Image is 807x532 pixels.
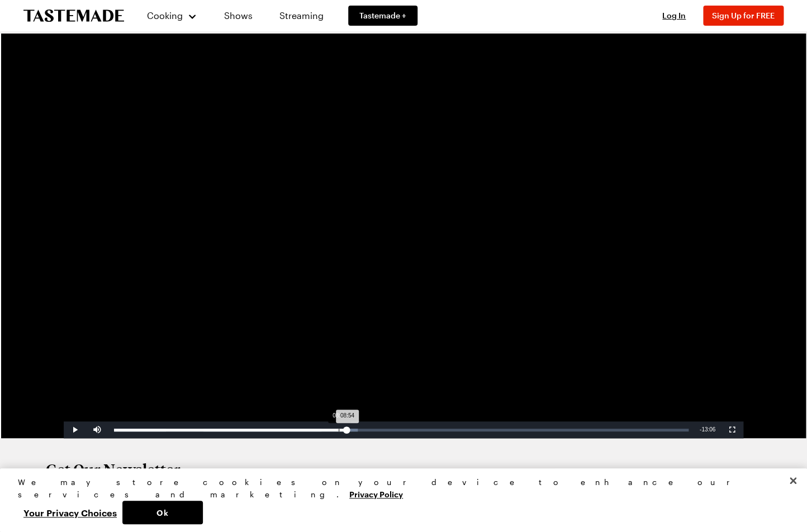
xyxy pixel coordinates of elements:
[18,476,780,524] div: Privacy
[348,6,417,26] a: Tastemade +
[703,6,784,26] button: Sign Up for FREE
[46,460,353,478] h2: Get Our Newsletter
[712,11,775,20] span: Sign Up for FREE
[781,468,805,493] button: Close
[652,10,696,21] button: Log In
[23,9,124,22] a: To Tastemade Home Page
[64,56,743,438] video-js: Video Player
[64,421,86,438] button: Play
[147,10,183,21] span: Cooking
[114,429,689,431] div: Progress Bar
[122,501,203,524] button: Ok
[701,426,715,433] span: 13:06
[721,421,743,438] button: Fullscreen
[359,10,406,21] span: Tastemade +
[349,488,403,499] a: More information about your privacy, opens in a new tab
[18,476,780,501] div: We may store cookies on your device to enhance our services and marketing.
[146,2,197,29] button: Cooking
[662,11,686,20] span: Log In
[18,501,122,524] button: Your Privacy Choices
[700,426,701,433] span: -
[86,421,108,438] button: Mute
